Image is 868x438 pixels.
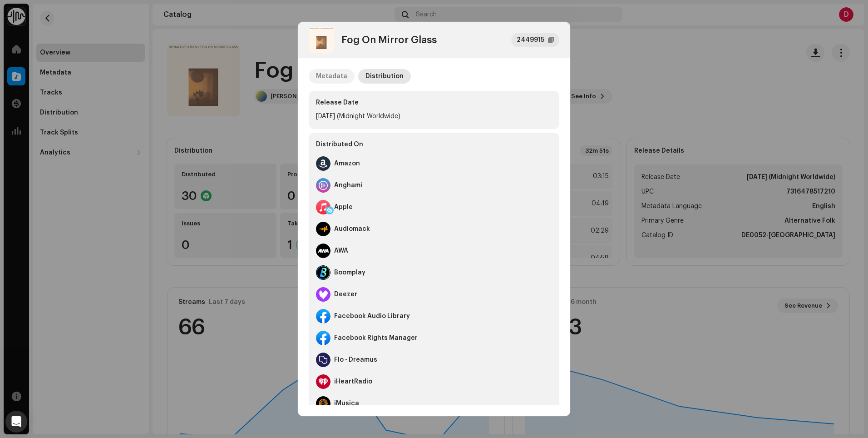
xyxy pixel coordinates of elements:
[334,182,362,189] div: Anghami
[316,69,347,84] div: Metadata
[334,225,370,233] div: Audiomack
[334,247,348,254] div: AWA
[316,98,552,107] div: Release Date
[309,27,334,53] img: da14ddf5-6b24-4e97-ba89-1abcabc1241a
[334,160,360,167] div: Amazon
[365,69,404,84] div: Distribution
[316,140,552,153] div: Distributed On
[334,269,365,276] div: Boomplay
[517,35,544,45] div: 2449915
[334,356,377,363] div: Flo - Dreamus
[5,411,27,433] div: Open Intercom Messenger
[334,378,372,385] div: iHeartRadio
[334,291,357,298] div: Deezer
[334,313,410,320] div: Facebook Audio Library
[334,204,353,211] div: Apple
[316,111,552,122] div: [DATE] (Midnight Worldwide)
[334,334,418,342] div: Facebook Rights Manager
[334,400,359,407] div: iMusica
[341,35,437,45] div: Fog On Mirror Glass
